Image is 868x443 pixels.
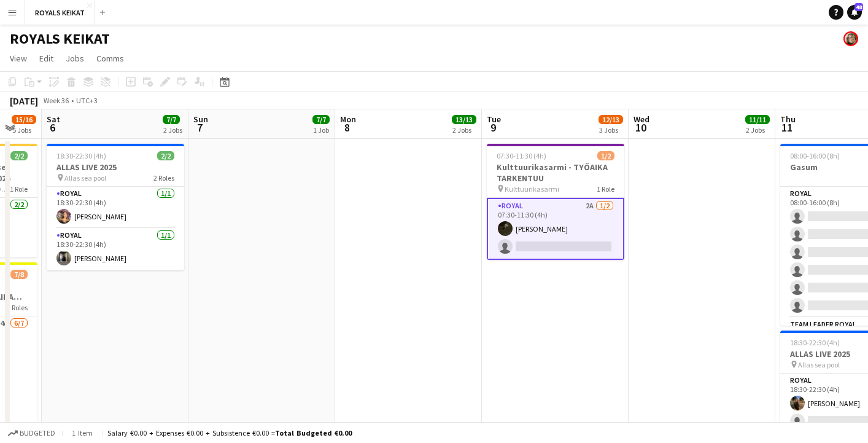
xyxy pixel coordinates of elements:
div: UTC+3 [76,96,98,105]
div: 3 Jobs [599,125,622,135]
a: Jobs [61,50,89,66]
span: 7/7 [163,115,180,124]
span: 18:30-22:30 (4h) [790,338,840,347]
a: Comms [91,50,129,66]
span: 10 [632,120,649,135]
span: 2 Roles [153,173,174,182]
div: 1 Job [313,125,329,135]
a: Edit [34,50,58,66]
span: 15/16 [12,115,36,124]
span: Total Budgeted €0.00 [275,428,352,437]
span: 7/7 [312,115,330,124]
div: [DATE] [10,95,38,107]
span: Mon [340,114,356,125]
span: Week 36 [41,96,71,105]
span: View [10,53,27,64]
span: Comms [96,53,124,64]
span: Sat [47,114,60,125]
app-card-role: Royal2A1/207:30-11:30 (4h)[PERSON_NAME] [487,198,624,260]
a: View [5,50,32,66]
span: Allas sea pool [64,173,106,182]
span: Thu [780,114,796,125]
span: Allas sea pool [798,360,840,369]
span: Edit [39,53,53,64]
h3: ALLAS LIVE 2025 [47,162,184,173]
span: 2/2 [157,151,174,160]
span: Wed [634,114,649,125]
span: 1/2 [597,151,614,160]
span: 08:00-16:00 (8h) [790,151,840,160]
span: 7 [192,120,208,135]
div: 2 Jobs [746,125,769,135]
span: 1 Role [10,184,28,194]
span: 8 [338,120,356,135]
app-job-card: 18:30-22:30 (4h)2/2ALLAS LIVE 2025 Allas sea pool2 RolesRoyal1/118:30-22:30 (4h)[PERSON_NAME]Roya... [47,144,184,270]
span: 18:30-22:30 (4h) [56,151,106,160]
app-card-role: Royal1/118:30-22:30 (4h)[PERSON_NAME] [47,229,184,270]
app-user-avatar: Pauliina Aalto [843,31,858,46]
app-card-role: Royal1/118:30-22:30 (4h)[PERSON_NAME] [47,187,184,229]
h1: ROYALS KEIKAT [10,29,110,48]
span: 12/13 [599,115,623,124]
span: 2 Roles [7,303,28,312]
span: 07:30-11:30 (4h) [497,151,546,160]
button: Budgeted [6,426,57,440]
span: Budgeted [20,429,55,437]
span: 11/11 [745,115,770,124]
span: 9 [485,120,501,135]
span: Kulttuurikasarmi [505,184,559,194]
app-job-card: 07:30-11:30 (4h)1/2Kulttuurikasarmi - TYÖAIKA TARKENTUU Kulttuurikasarmi1 RoleRoyal2A1/207:30-11:... [487,144,624,260]
span: Jobs [66,53,84,64]
span: Tue [487,114,501,125]
span: 7/8 [10,270,28,279]
span: 6 [45,120,60,135]
a: 48 [847,5,862,20]
div: 2 Jobs [163,125,182,135]
div: Salary €0.00 + Expenses €0.00 + Subsistence €0.00 = [107,428,352,437]
span: 13/13 [452,115,476,124]
span: 11 [778,120,796,135]
span: Sun [193,114,208,125]
span: 1 Role [597,184,614,194]
span: 1 item [68,428,97,437]
h3: Kulttuurikasarmi - TYÖAIKA TARKENTUU [487,162,624,184]
span: 2/2 [10,151,28,160]
div: 2 Jobs [452,125,476,135]
span: 48 [854,3,863,11]
button: ROYALS KEIKAT [25,1,95,25]
div: 5 Jobs [12,125,36,135]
